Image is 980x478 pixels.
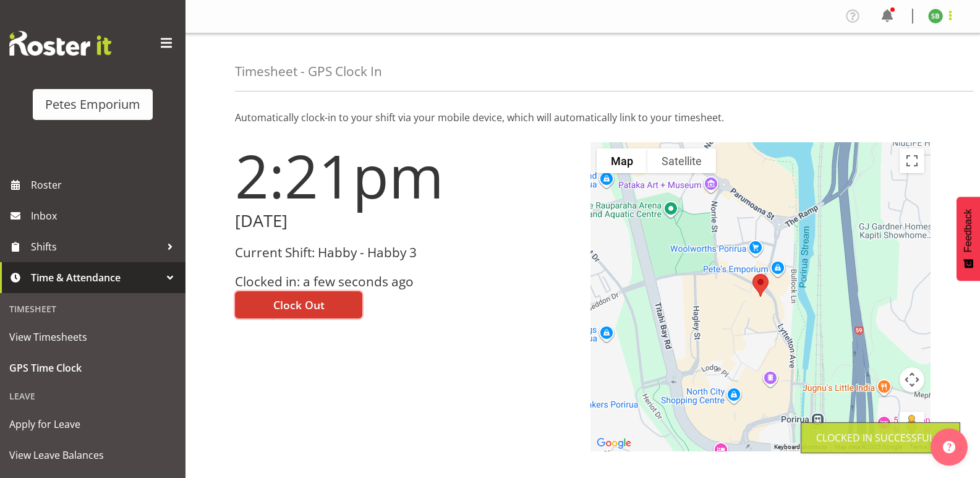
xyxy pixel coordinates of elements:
[900,367,924,392] button: Map camera controls
[235,291,362,318] button: Clock Out
[9,415,176,433] span: Apply for Leave
[235,275,576,289] h3: Clocked in: a few seconds ago
[45,95,140,114] div: Petes Emporium
[235,110,931,125] p: Automatically clock-in to your shift via your mobile device, which will automatically link to you...
[647,148,716,173] button: Show satellite imagery
[597,148,647,173] button: Show street map
[235,64,382,79] h4: Timesheet - GPS Clock In
[235,245,576,260] h3: Current Shift: Habby - Habby 3
[3,296,182,322] div: Timesheet
[9,446,176,464] span: View Leave Balances
[816,430,945,445] div: Clocked in Successfully
[3,383,182,409] div: Leave
[594,435,634,451] img: Google
[928,9,943,23] img: stephanie-burden9828.jpg
[3,322,182,352] a: View Timesheets
[31,237,161,256] span: Shifts
[31,176,179,194] span: Roster
[9,359,176,377] span: GPS Time Clock
[3,352,182,383] a: GPS Time Clock
[963,209,974,252] span: Feedback
[900,412,924,437] button: Drag Pegman onto the map to open Street View
[9,328,176,346] span: View Timesheets
[900,148,924,173] button: Toggle fullscreen view
[31,268,161,287] span: Time & Attendance
[235,142,576,209] h1: 2:21pm
[9,31,111,56] img: Rosterit website logo
[3,409,182,440] a: Apply for Leave
[774,443,827,451] button: Keyboard shortcuts
[235,211,576,231] h2: [DATE]
[957,197,980,281] button: Feedback - Show survey
[3,440,182,471] a: View Leave Balances
[273,297,325,313] span: Clock Out
[594,435,634,451] a: Open this area in Google Maps (opens a new window)
[31,207,179,225] span: Inbox
[943,441,955,453] img: help-xxl-2.png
